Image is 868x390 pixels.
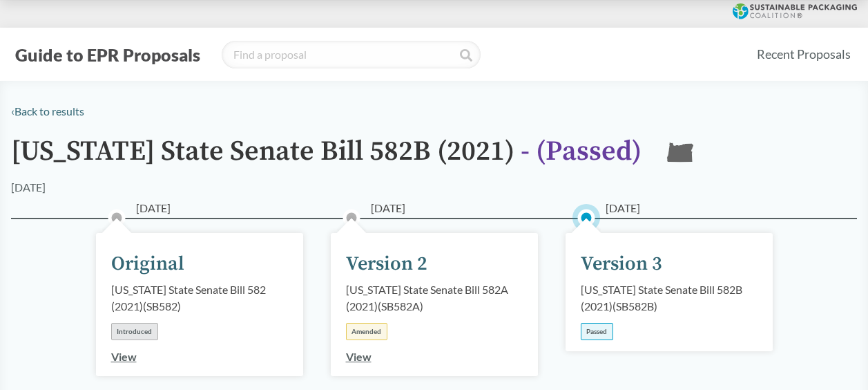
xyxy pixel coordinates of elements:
[111,281,288,315] div: [US_STATE] State Senate Bill 582 (2021) ( SB582 )
[346,323,387,340] div: Amended
[606,200,640,216] span: [DATE]
[581,281,758,315] div: [US_STATE] State Senate Bill 582B (2021) ( SB582B )
[111,323,158,340] div: Introduced
[371,200,405,216] span: [DATE]
[11,179,46,196] div: [DATE]
[136,200,171,216] span: [DATE]
[11,104,84,118] a: ‹Back to results
[111,250,184,279] div: Original
[222,41,481,68] input: Find a proposal
[581,250,662,279] div: Version 3
[751,39,857,70] a: Recent Proposals
[346,350,372,363] a: View
[581,323,613,340] div: Passed
[346,281,523,315] div: [US_STATE] State Senate Bill 582A (2021) ( SB582A )
[11,136,642,179] h1: [US_STATE] State Senate Bill 582B (2021)
[11,44,204,66] button: Guide to EPR Proposals
[111,350,137,363] a: View
[346,250,427,279] div: Version 2
[521,134,642,169] span: - ( Passed )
